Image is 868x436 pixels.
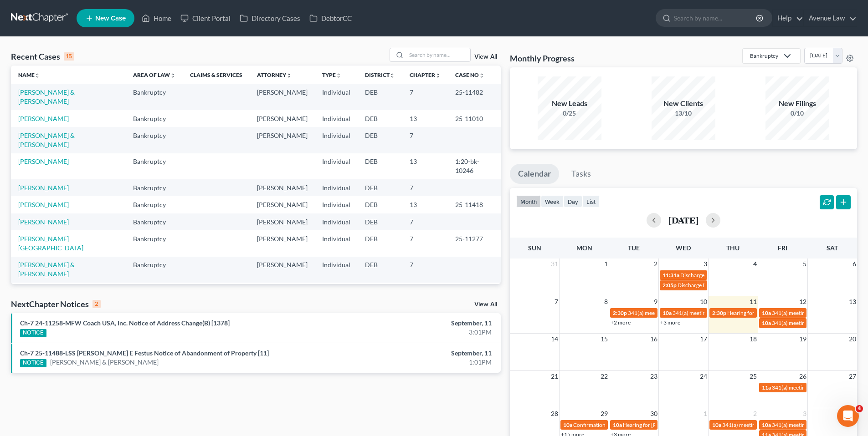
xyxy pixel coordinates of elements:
[315,179,358,196] td: Individual
[402,283,448,309] td: 7
[250,213,315,230] td: [PERSON_NAME]
[18,71,40,78] a: Nameunfold_more
[474,301,497,308] a: View All
[315,257,358,283] td: Individual
[516,195,541,208] button: month
[749,334,758,345] span: 18
[126,196,183,213] td: Bankruptcy
[18,184,69,192] a: [PERSON_NAME]
[765,98,829,109] div: New Filings
[322,71,341,78] a: Typeunfold_more
[11,51,74,62] div: Recent Cases
[358,110,402,127] td: DEB
[674,10,757,26] input: Search by name...
[390,73,395,78] i: unfold_more
[410,71,441,78] a: Chapterunfold_more
[778,244,787,252] span: Fri
[235,10,305,26] a: Directory Cases
[804,10,857,26] a: Avenue Law
[250,230,315,256] td: [PERSON_NAME]
[18,261,75,278] a: [PERSON_NAME] & [PERSON_NAME]
[510,53,575,64] h3: Monthly Progress
[20,319,230,327] a: Ch-7 24-11258-MFW Coach USA, Inc. Notice of Address Change(B) [1378]
[752,259,758,269] span: 4
[448,283,501,309] td: 25-11612
[856,405,863,412] span: 4
[541,195,564,208] button: week
[726,244,740,252] span: Thu
[126,127,183,153] td: Bankruptcy
[18,88,75,105] a: [PERSON_NAME] & [PERSON_NAME]
[848,371,857,382] span: 27
[827,244,838,252] span: Sat
[250,283,315,309] td: [PERSON_NAME]
[765,109,829,118] div: 0/10
[402,213,448,230] td: 7
[183,66,250,84] th: Claims & Services
[126,213,183,230] td: Bankruptcy
[358,84,402,110] td: DEB
[358,179,402,196] td: DEB
[852,259,857,269] span: 6
[365,71,395,78] a: Districtunfold_more
[358,153,402,179] td: DEB
[11,299,101,309] div: NextChapter Notices
[358,283,402,309] td: DEB
[18,218,69,226] a: [PERSON_NAME]
[603,259,609,269] span: 1
[315,196,358,213] td: Individual
[126,84,183,110] td: Bankruptcy
[749,296,758,307] span: 11
[676,244,691,252] span: Wed
[455,71,484,78] a: Case Nounfold_more
[479,73,484,78] i: unfold_more
[402,230,448,256] td: 7
[64,52,74,61] div: 15
[563,164,599,184] a: Tasks
[600,334,609,345] span: 15
[628,309,764,316] span: 341(a) meeting for [PERSON_NAME] & [PERSON_NAME]
[772,421,860,428] span: 341(a) meeting for [PERSON_NAME]
[699,371,708,382] span: 24
[315,127,358,153] td: Individual
[402,127,448,153] td: 7
[628,244,640,252] span: Tue
[699,296,708,307] span: 10
[257,71,292,78] a: Attorneyunfold_more
[18,235,83,252] a: [PERSON_NAME][GEOGRAPHIC_DATA]
[250,257,315,283] td: [PERSON_NAME]
[762,384,771,391] span: 11a
[663,282,677,289] span: 2:05p
[402,153,448,179] td: 13
[653,296,658,307] span: 9
[315,84,358,110] td: Individual
[18,157,69,165] a: [PERSON_NAME]
[448,230,501,256] td: 25-11277
[600,408,609,419] span: 29
[663,309,672,316] span: 10a
[652,98,715,109] div: New Clients
[798,334,807,345] span: 19
[613,421,622,428] span: 10a
[126,283,183,309] td: Bankruptcy
[623,421,694,428] span: Hearing for [PERSON_NAME]
[50,358,159,367] a: [PERSON_NAME] & [PERSON_NAME]
[315,213,358,230] td: Individual
[20,329,46,337] div: NOTICE
[673,309,809,316] span: 341(a) meeting for [PERSON_NAME] & [PERSON_NAME]
[435,73,441,78] i: unfold_more
[750,52,778,60] div: Bankruptcy
[250,110,315,127] td: [PERSON_NAME]
[564,195,582,208] button: day
[773,10,803,26] a: Help
[653,259,658,269] span: 2
[798,371,807,382] span: 26
[649,408,658,419] span: 30
[600,371,609,382] span: 22
[20,349,269,357] a: Ch-7 25-11488-LSS [PERSON_NAME] E Festus Notice of Abandonment of Property [11]
[703,408,708,419] span: 1
[358,196,402,213] td: DEB
[20,359,46,367] div: NOTICE
[305,10,356,26] a: DebtorCC
[649,334,658,345] span: 16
